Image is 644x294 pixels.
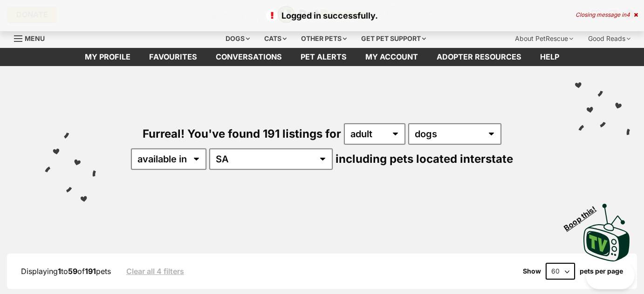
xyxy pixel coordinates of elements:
[355,29,432,48] div: Get pet support
[58,267,61,276] strong: 1
[427,48,531,66] a: Adopter resources
[219,29,256,48] div: Dogs
[575,12,638,18] div: Closing message in
[356,48,427,66] a: My account
[140,48,206,66] a: Favourites
[336,152,513,166] span: including pets located interstate
[582,29,637,48] div: Good Reads
[21,267,111,276] span: Displaying to of pets
[508,29,580,48] div: About PetRescue
[583,195,630,263] a: Boop this!
[580,267,623,275] label: pets per page
[523,267,541,275] span: Show
[586,261,635,289] iframe: Help Scout Beacon - Open
[291,48,356,66] a: Pet alerts
[143,127,341,140] span: Furreal! You've found 191 listings for
[531,48,569,66] a: Help
[25,34,45,42] span: Menu
[295,29,353,48] div: Other pets
[85,267,96,276] strong: 191
[68,267,77,276] strong: 59
[75,48,140,66] a: My profile
[583,204,630,261] img: PetRescue TV logo
[9,9,635,22] p: Logged in successfully.
[562,199,605,232] span: Boop this!
[126,267,184,275] a: Clear all 4 filters
[206,48,291,66] a: conversations
[626,11,630,18] span: 4
[14,29,51,46] a: Menu
[258,29,293,48] div: Cats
